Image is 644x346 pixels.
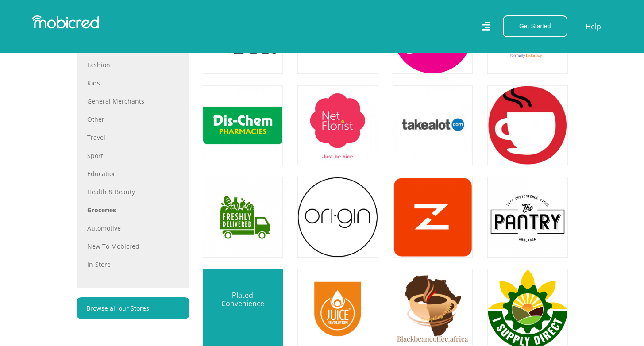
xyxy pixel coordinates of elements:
img: Mobicred [32,15,99,29]
a: In-store [87,260,179,269]
a: Other [87,115,179,124]
a: Sport [87,151,179,160]
a: Automotive [87,223,179,233]
a: Kids [87,78,179,88]
a: Travel [87,133,179,142]
button: Get Started [503,15,567,37]
a: Help [585,21,602,32]
a: Groceries [87,205,179,215]
a: New to Mobicred [87,242,179,251]
a: Fashion [87,60,179,69]
a: General Merchants [87,96,179,106]
a: Education [87,169,179,178]
a: Health & Beauty [87,187,179,196]
a: Browse all our Stores [77,297,189,319]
